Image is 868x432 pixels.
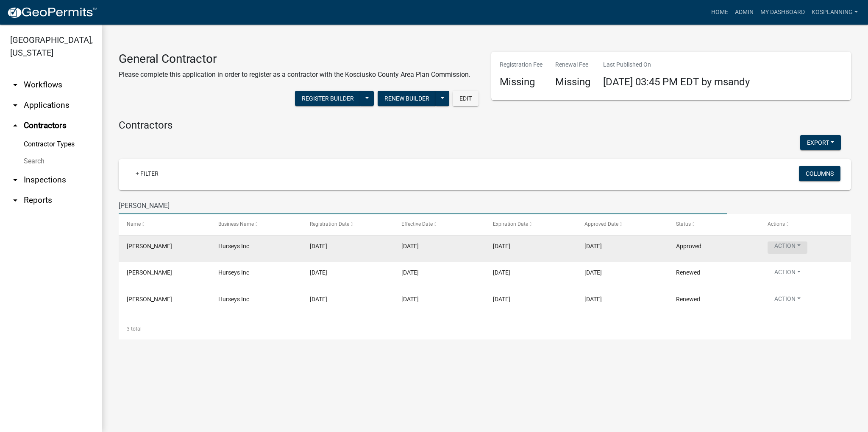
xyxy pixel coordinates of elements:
[676,243,701,250] span: Approved
[584,269,602,276] span: 07/17/2023
[127,243,172,250] span: Curt Hursey
[500,76,542,88] h4: Missing
[485,214,576,235] datatable-header-cell: Expiration Date
[584,296,602,303] span: 01/03/2022
[210,214,302,235] datatable-header-cell: Business Name
[393,214,485,235] datatable-header-cell: Effective Date
[378,91,436,106] button: Renew Builder
[119,70,470,80] p: Please complete this application in order to register as a contractor with the Kosciusko County A...
[10,121,20,131] i: arrow_drop_up
[310,296,327,303] span: 01/03/2022
[119,214,210,235] datatable-header-cell: Name
[555,60,590,69] p: Renewal Fee
[768,241,807,254] button: Action
[493,296,510,303] span: 12/31/2022
[401,221,433,227] span: Effective Date
[10,195,20,205] i: arrow_drop_down
[799,166,840,181] button: Columns
[584,221,618,227] span: Approved Date
[119,52,470,66] h3: General Contractor
[668,214,759,235] datatable-header-cell: Status
[732,4,757,20] a: Admin
[768,221,785,227] span: Actions
[555,76,590,88] h4: Missing
[401,269,419,276] span: 07/17/2023
[453,91,479,106] button: Edit
[127,296,172,303] span: Curt Hursey
[401,296,419,303] span: 01/03/2022
[218,221,254,227] span: Business Name
[218,243,249,250] span: Hurseys Inc
[493,243,510,250] span: 10/10/2025
[10,80,20,90] i: arrow_drop_down
[127,269,172,276] span: Curt Hursey
[768,295,807,307] button: Action
[10,175,20,185] i: arrow_drop_down
[310,221,349,227] span: Registration Date
[10,100,20,110] i: arrow_drop_down
[493,221,528,227] span: Expiration Date
[500,60,542,69] p: Registration Fee
[218,296,249,303] span: Hurseys Inc
[808,4,861,20] a: kosplanning
[603,60,750,69] p: Last Published On
[401,243,419,250] span: 10/10/2024
[757,4,808,20] a: My Dashboard
[310,269,327,276] span: 07/17/2023
[759,214,851,235] datatable-header-cell: Actions
[310,243,327,250] span: 10/10/2024
[603,76,750,88] span: [DATE] 03:45 PM EDT by msandy
[119,197,727,214] input: Search for contractors
[119,119,851,132] h4: Contractors
[768,268,807,280] button: Action
[493,269,510,276] span: 07/17/2024
[676,269,700,276] span: Renewed
[302,214,393,235] datatable-header-cell: Registration Date
[119,318,851,339] div: 3 total
[129,166,165,181] a: + Filter
[218,269,249,276] span: Hurseys Inc
[127,221,141,227] span: Name
[584,243,602,250] span: 10/10/2024
[800,135,841,150] button: Export
[576,214,668,235] datatable-header-cell: Approved Date
[676,221,691,227] span: Status
[295,91,361,106] button: Register Builder
[708,4,732,20] a: Home
[676,296,700,303] span: Renewed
